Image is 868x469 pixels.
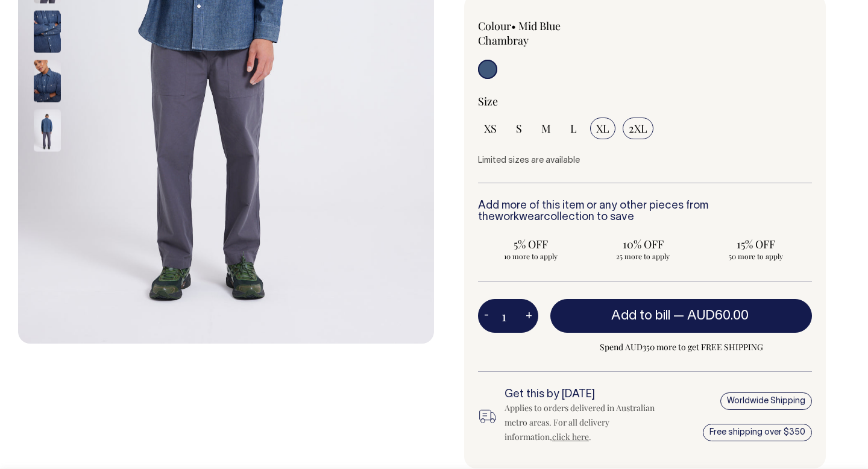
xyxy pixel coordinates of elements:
input: M [535,118,557,139]
button: - [478,304,495,328]
a: workwear [495,212,544,222]
span: S [516,121,522,136]
span: XL [596,121,609,136]
input: 10% OFF 25 more to apply [591,233,696,265]
span: 2XL [629,121,647,136]
input: 2XL [623,118,653,139]
div: Applies to orders delivered in Australian metro areas. For all delivery information, . [505,401,660,444]
span: — [673,310,752,322]
a: click here [552,431,589,442]
span: XS [484,121,497,136]
input: 15% OFF 50 more to apply [703,233,808,265]
button: + [520,304,538,328]
img: mid-blue-chambray [34,109,61,151]
span: Spend AUD350 more to get FREE SHIPPING [550,340,812,354]
span: 5% OFF [484,237,577,251]
label: Mid Blue Chambray [478,19,561,48]
span: • [511,19,516,33]
span: 10 more to apply [484,251,577,261]
span: AUD60.00 [687,310,749,322]
h6: Get this by [DATE] [505,389,660,401]
span: 25 more to apply [597,251,690,261]
input: 5% OFF 10 more to apply [478,233,583,265]
span: Limited sizes are available [478,157,580,165]
span: 10% OFF [597,237,690,251]
div: Size [478,94,812,109]
img: mid-blue-chambray [34,60,61,102]
span: 15% OFF [709,237,802,251]
input: XS [478,118,503,139]
span: Add to bill [611,310,670,322]
h6: Add more of this item or any other pieces from the collection to save [478,200,812,224]
span: 50 more to apply [709,251,802,261]
input: L [564,118,583,139]
div: Colour [478,19,612,48]
input: XL [590,118,615,139]
span: M [541,121,551,136]
img: mid-blue-chambray [34,10,61,52]
input: S [510,118,528,139]
span: L [570,121,577,136]
button: Add to bill —AUD60.00 [550,299,812,333]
